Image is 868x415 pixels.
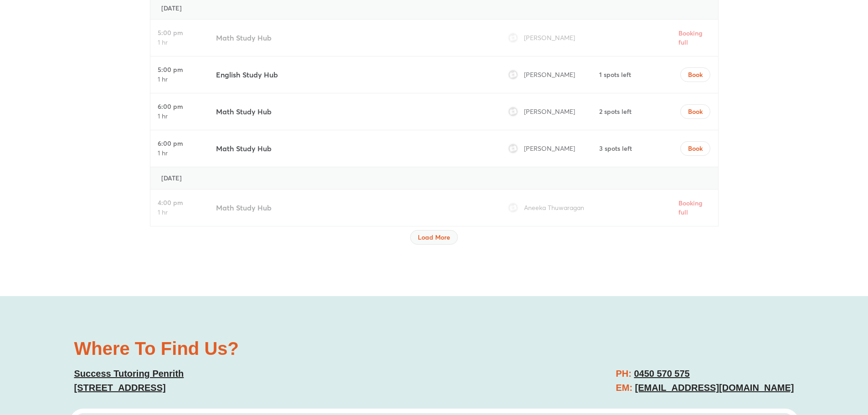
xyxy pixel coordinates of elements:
[74,339,425,358] h2: Where To Find Us?
[716,312,868,415] iframe: Chat Widget
[74,369,184,393] a: Success Tutoring Penrith[STREET_ADDRESS]
[616,369,631,379] span: PH:
[635,383,794,393] a: [EMAIL_ADDRESS][DOMAIN_NAME]
[616,383,632,393] span: EM:
[634,369,689,379] a: 0450 570 575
